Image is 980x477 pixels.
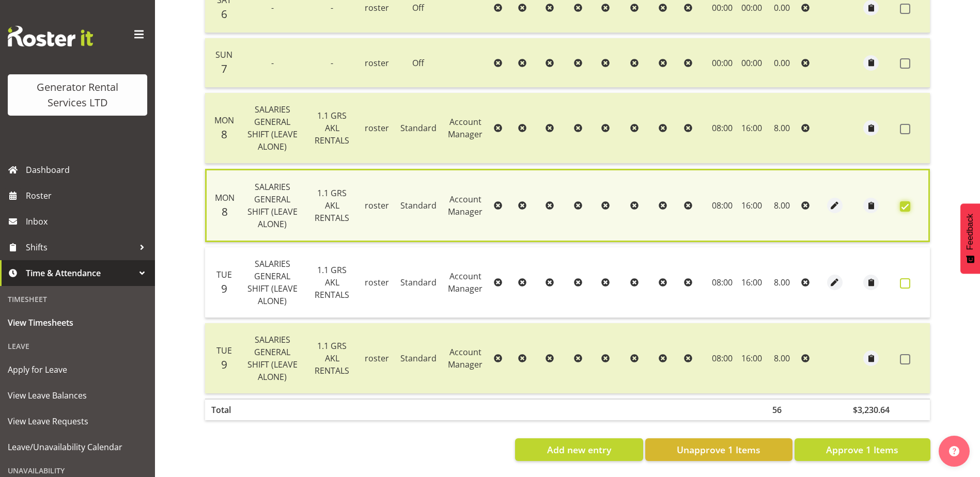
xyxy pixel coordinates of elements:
[737,38,766,88] td: 00:00
[547,443,611,456] span: Add new entry
[960,203,980,274] button: Feedback - Show survey
[365,57,389,69] span: roster
[707,93,738,164] td: 08:00
[847,399,896,420] th: $3,230.64
[766,38,797,88] td: 0.00
[766,93,797,164] td: 8.00
[221,61,227,76] span: 7
[448,346,483,370] span: Account Manager
[795,438,930,461] button: Approve 1 Items
[247,181,298,230] span: SALARIES GENERAL SHIFT (LEAVE ALONE)
[707,38,738,88] td: 00:00
[331,57,333,69] span: -
[214,115,234,126] span: Mon
[3,357,152,383] a: Apply for Leave
[247,334,298,383] span: SALARIES GENERAL SHIFT (LEAVE ALONE)
[396,38,441,88] td: Off
[707,323,738,393] td: 08:00
[365,2,389,13] span: roster
[222,204,228,219] span: 8
[365,200,389,211] span: roster
[216,345,232,356] span: Tue
[949,446,959,456] img: help-xxl-2.png
[221,127,227,141] span: 8
[448,271,483,294] span: Account Manager
[8,362,147,377] span: Apply for Leave
[315,110,349,146] span: 1.1 GRS AKL RENTALS
[448,116,483,140] span: Account Manager
[8,388,147,403] span: View Leave Balances
[448,194,483,217] span: Account Manager
[766,247,797,318] td: 8.00
[3,289,152,310] div: Timesheet
[26,265,134,281] span: Time & Attendance
[826,443,898,456] span: Approve 1 Items
[221,281,227,296] span: 9
[766,323,797,393] td: 8.00
[8,414,147,429] span: View Leave Requests
[315,187,349,224] span: 1.1 GRS AKL RENTALS
[221,357,227,372] span: 9
[26,240,134,255] span: Shifts
[247,258,298,307] span: SALARIES GENERAL SHIFT (LEAVE ALONE)
[8,26,93,46] img: Rosterit website logo
[766,399,797,420] th: 56
[215,49,232,60] span: Sun
[3,434,152,460] a: Leave/Unavailability Calendar
[26,188,150,203] span: Roster
[396,169,441,242] td: Standard
[766,169,797,242] td: 8.00
[26,214,150,229] span: Inbox
[271,57,274,69] span: -
[315,340,349,376] span: 1.1 GRS AKL RENTALS
[3,383,152,408] a: View Leave Balances
[26,162,150,178] span: Dashboard
[3,336,152,357] div: Leave
[215,192,235,203] span: Mon
[216,269,232,280] span: Tue
[3,310,152,336] a: View Timesheets
[365,353,389,364] span: roster
[221,7,227,21] span: 6
[315,264,349,300] span: 1.1 GRS AKL RENTALS
[331,2,333,13] span: -
[737,93,766,164] td: 16:00
[271,2,274,13] span: -
[677,443,760,456] span: Unapprove 1 Items
[396,247,441,318] td: Standard
[365,122,389,134] span: roster
[966,214,975,250] span: Feedback
[707,247,738,318] td: 08:00
[737,247,766,318] td: 16:00
[515,438,643,461] button: Add new entry
[707,169,738,242] td: 08:00
[247,104,298,152] span: SALARIES GENERAL SHIFT (LEAVE ALONE)
[3,408,152,434] a: View Leave Requests
[737,169,766,242] td: 16:00
[396,323,441,393] td: Standard
[737,323,766,393] td: 16:00
[205,399,239,420] th: Total
[396,93,441,164] td: Standard
[8,439,147,455] span: Leave/Unavailability Calendar
[18,79,137,110] div: Generator Rental Services LTD
[645,438,792,461] button: Unapprove 1 Items
[8,315,147,330] span: View Timesheets
[365,277,389,288] span: roster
